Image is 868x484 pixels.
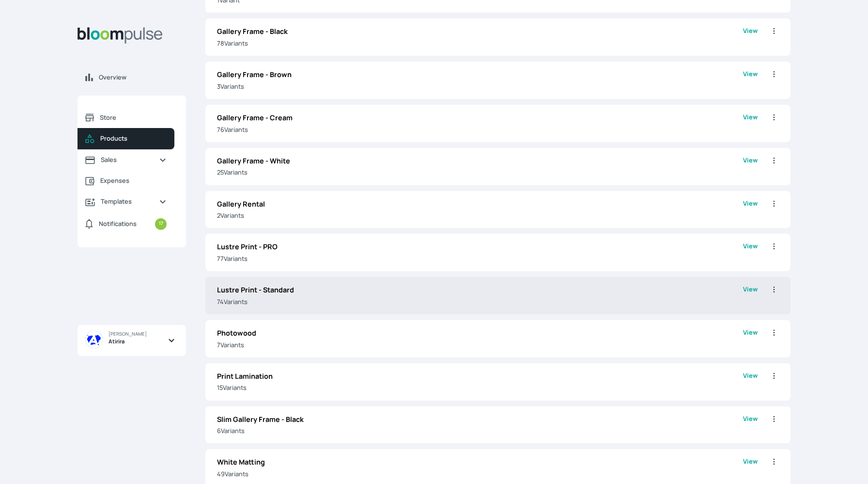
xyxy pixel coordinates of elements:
[217,113,743,134] a: Gallery Frame - Cream76Variants
[100,134,167,143] span: Products
[217,242,743,263] a: Lustre Print - PRO77Variants
[743,414,758,436] a: View
[100,176,167,185] span: Expenses
[217,211,743,220] p: 2 Variant s
[217,254,743,263] p: 77 Variant s
[217,414,743,425] p: Slim Gallery Frame - Black
[217,340,743,350] p: 7 Variant s
[217,199,743,210] p: Gallery Rental
[217,285,743,295] p: Lustre Print - Standard
[217,242,743,252] p: Lustre Print - PRO
[217,82,743,91] p: 3 Variant s
[77,170,174,191] a: Expenses
[217,199,743,221] a: Gallery Rental2Variants
[77,191,174,212] a: Templates
[743,328,758,350] a: View
[155,218,167,230] small: 17
[77,27,163,44] img: Bloom Logo
[217,39,743,48] p: 78 Variant s
[77,128,174,149] a: Products
[743,26,758,48] a: View
[100,113,167,122] span: Store
[99,219,137,228] span: Notifications
[217,457,743,479] a: White Matting49Variants
[743,69,758,91] a: View
[77,67,186,88] a: Overview
[217,371,743,382] p: Print Lamination
[108,331,147,338] span: [PERSON_NAME]
[101,155,151,164] span: Sales
[217,26,743,37] p: Gallery Frame - Black
[743,457,758,479] a: View
[217,168,743,177] p: 25 Variant s
[77,212,174,236] a: Notifications17
[217,125,743,134] p: 76 Variant s
[217,328,743,339] p: Photowood
[743,285,758,307] a: View
[217,69,743,80] p: Gallery Frame - Brown
[77,149,174,170] a: Sales
[743,371,758,393] a: View
[217,426,743,436] p: 6 Variant s
[217,156,743,177] a: Gallery Frame - White25Variants
[217,469,743,479] p: 49 Variant s
[217,113,743,123] p: Gallery Frame - Cream
[217,297,743,307] p: 74 Variant s
[743,113,758,134] a: View
[217,457,743,468] p: White Matting
[99,73,178,82] span: Overview
[217,414,743,436] a: Slim Gallery Frame - Black6Variants
[217,26,743,48] a: Gallery Frame - Black78Variants
[101,197,151,206] span: Templates
[77,107,174,128] a: Store
[217,285,743,307] a: Lustre Print - Standard74Variants
[108,338,124,346] span: Atirira
[217,69,743,91] a: Gallery Frame - Brown3Variants
[217,156,743,166] p: Gallery Frame - White
[743,199,758,221] a: View
[217,371,743,393] a: Print Lamination15Variants
[743,242,758,263] a: View
[217,328,743,350] a: Photowood7Variants
[217,383,743,392] p: 15 Variant s
[743,156,758,177] a: View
